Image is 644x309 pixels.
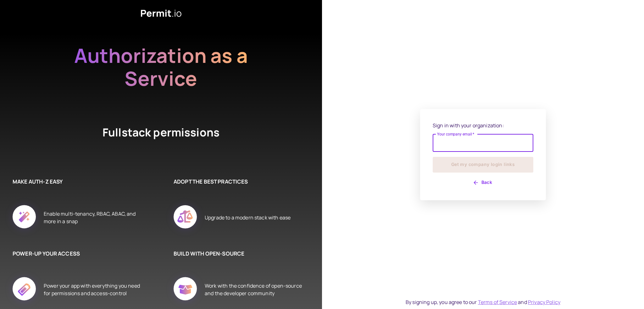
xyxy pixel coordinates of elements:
[433,122,533,129] p: Sign in with your organization:
[205,198,291,237] div: Upgrade to a modern stack with ease
[174,178,303,186] h6: ADOPT THE BEST PRACTICES
[79,125,243,152] h4: Fullstack permissions
[433,157,533,173] button: Get my company login links
[44,198,142,237] div: Enable multi-tenancy, RBAC, ABAC, and more in a snap
[44,270,142,309] div: Power your app with everything you need for permissions and access-control
[437,131,475,137] label: Your company email
[478,299,517,306] a: Terms of Service
[13,250,142,258] h6: POWER-UP YOUR ACCESS
[433,178,533,188] button: Back
[174,250,303,258] h6: BUILD WITH OPEN-SOURCE
[406,298,560,306] div: By signing up, you agree to our and
[528,299,560,306] a: Privacy Policy
[13,178,142,186] h6: MAKE AUTH-Z EASY
[54,44,268,94] h2: Authorization as a Service
[205,270,303,309] div: Work with the confidence of open-source and the developer community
